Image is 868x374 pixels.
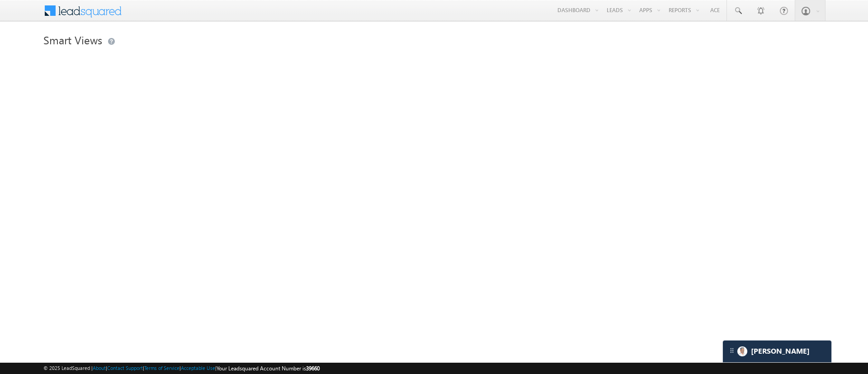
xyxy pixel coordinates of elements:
[737,346,747,356] img: Carter
[722,340,832,363] div: carter-dragCarter[PERSON_NAME]
[181,365,215,371] a: Acceptable Use
[217,365,320,372] span: Your Leadsquared Account Number is
[93,365,106,371] a: About
[43,364,320,373] span: © 2025 LeadSquared | | | | |
[43,33,102,47] span: Smart Views
[144,365,179,371] a: Terms of Service
[751,347,810,355] span: Carter
[306,365,320,372] span: 39660
[107,365,143,371] a: Contact Support
[728,347,736,354] img: carter-drag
